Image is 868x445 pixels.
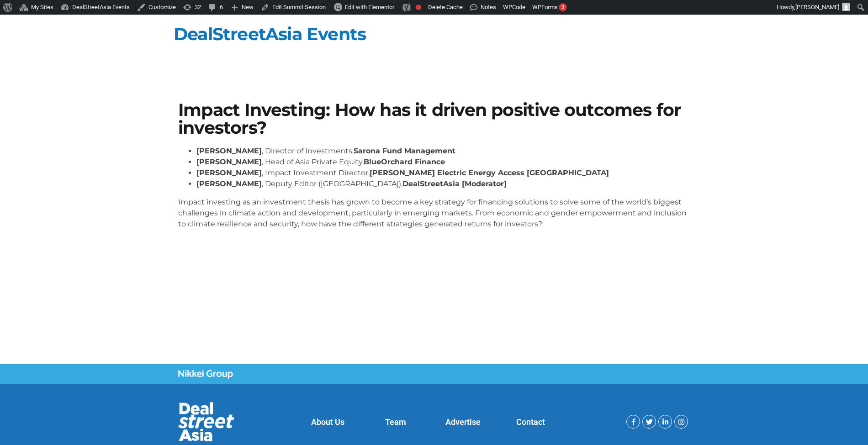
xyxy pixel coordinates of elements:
[370,168,609,177] strong: [PERSON_NAME] Electric Energy Access [GEOGRAPHIC_DATA]
[178,101,690,136] h1: Impact Investing: How has it driven positive outcomes for investors?
[174,23,366,45] a: DealStreetAsia Events
[345,4,394,10] span: Edit with Elementor
[196,178,690,189] li: , Deputy Editor ([GEOGRAPHIC_DATA]),
[196,157,690,168] li: , Head of Asia Private Equity,
[354,147,455,155] strong: Sarona Fund Management
[516,417,545,427] a: Contact
[178,370,233,379] img: Nikkei Group
[364,157,445,166] strong: BlueOrchard Finance
[196,179,262,188] strong: [PERSON_NAME]
[196,147,262,155] strong: [PERSON_NAME]
[416,5,421,10] div: Focus keyphrase not set
[311,417,344,427] a: About Us
[559,3,567,11] div: 3
[196,146,690,157] li: , Director of Investments,
[196,168,262,177] strong: [PERSON_NAME]
[178,197,690,230] p: Impact investing as an investment thesis has grown to become a key strategy for financing solutio...
[196,168,690,178] li: , Impact Investment Director,
[385,417,406,427] a: Team
[795,4,839,10] span: [PERSON_NAME]
[445,417,481,427] a: Advertise
[196,157,262,166] strong: [PERSON_NAME]
[402,179,507,188] strong: DealStreetAsia [Moderator]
